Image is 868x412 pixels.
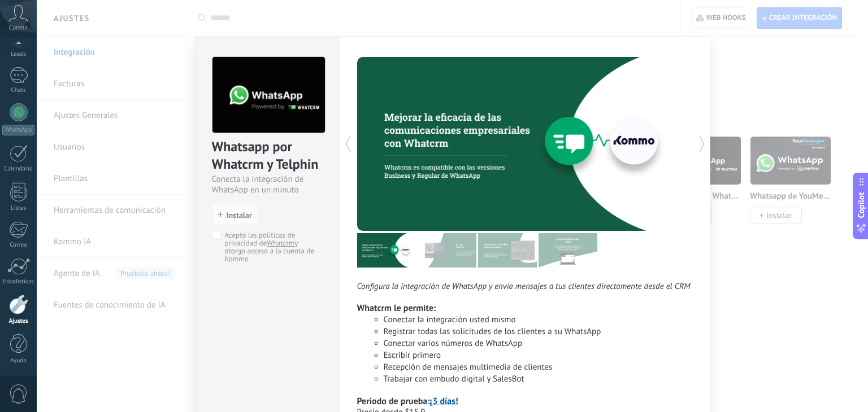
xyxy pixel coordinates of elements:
[478,233,537,268] img: tour_image_ca42c073a12554c43e167c0a20a90af0.jpg
[357,233,416,268] img: tour_image_f6a66a892ec9960848c326892fbcf866.png
[384,361,693,373] li: Recepción de mensajes multimedia de clientes
[2,205,35,212] div: Listas
[2,278,35,286] div: Estadísticas
[2,51,35,58] div: Leads
[430,396,458,407] a: ¡3 días!
[212,174,323,195] div: Conecta la integración de WhatsApp en un minuto
[2,318,35,325] div: Ajustes
[2,357,35,365] div: Ayuda
[357,303,693,314] div: Whatcrm le permite:
[384,326,693,338] li: Registrar todas las solicitudes de los clientes a su WhatsApp
[212,57,325,133] img: logo_main.png
[227,211,252,219] span: Instalar
[418,233,476,268] img: tour_image_e4215b940063ca3f92049fd792d3748e.jpg
[357,396,693,407] p: Periodo de prueba:
[384,373,693,385] li: Trabajar con embudo digital y SalesBot
[2,165,35,173] div: Calendario
[225,231,319,263] span: Acepto las políticas de privacidad de y otorgo acceso a la cuenta de Kommo
[384,314,693,326] li: Conectar la integración usted mismo
[225,231,319,263] div: Acepto las políticas de privacidad de Whatcrm y otorgo acceso a la cuenta de Kommo
[357,281,693,292] p: Configura la integración de WhatsApp y envía mensajes a tus clientes directamente desde el CRM
[212,204,258,225] button: Instalar
[2,87,35,94] div: Chats
[2,242,35,249] div: Correo
[384,338,693,349] li: Conectar varios números de WhatsApp
[856,192,867,218] span: Copilot
[539,233,597,268] img: tour_image_15e73669b59ccb1fff01f939889cef97.png
[212,138,323,174] div: Whatsapp por Whatcrm y Telphin
[9,24,28,32] span: Cuenta
[384,349,693,361] li: Escribir primero
[267,238,294,248] a: Whatcrm
[2,125,34,135] div: WhatsApp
